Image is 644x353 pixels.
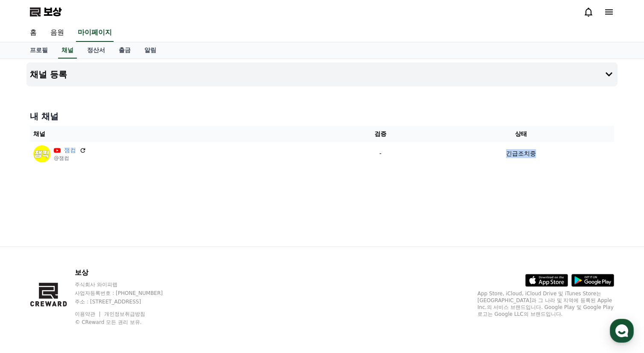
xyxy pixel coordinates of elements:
[75,290,163,296] font: 사업자등록번호 : [PHONE_NUMBER]
[27,284,32,291] span: 홈
[506,150,536,157] font: 긴급조치중
[144,47,156,53] font: 알림
[58,42,77,59] a: 채널
[30,69,67,79] font: 채널 등록
[56,271,110,292] a: 대화
[76,24,114,42] a: 마이페이지
[80,42,112,59] a: 정산서
[87,47,105,53] font: 정산서
[64,146,76,155] a: 잼컴
[30,47,48,53] font: 프로필
[33,130,45,137] font: 채널
[515,130,527,137] font: 상태
[75,311,95,317] font: 이용약관
[54,155,69,161] font: @잼컴
[61,47,73,53] font: 채널
[3,271,56,292] a: 홈
[33,145,50,162] img: 잼컴
[477,291,614,317] font: App Store, iCloud, iCloud Drive 및 iTunes Store는 [GEOGRAPHIC_DATA]과 그 나라 및 지역에 등록된 Apple Inc.의 서비스...
[26,62,618,86] button: 채널 등록
[138,42,163,59] a: 알림
[78,284,88,291] span: 대화
[64,147,76,153] font: 잼컴
[23,24,44,42] a: 홈
[112,42,138,59] a: 출금
[30,111,59,121] font: 내 채널
[44,6,61,18] font: 보상
[75,282,117,288] font: 주식회사 와이피랩
[104,311,145,317] a: 개인정보취급방침
[50,28,64,36] font: 음원
[379,150,381,157] font: -
[30,28,37,36] font: 홈
[75,299,141,305] font: 주소 : [STREET_ADDRESS]
[30,5,61,19] a: 보상
[119,47,131,53] font: 출금
[75,319,141,325] font: © CReward 모든 권리 보유.
[78,28,112,36] font: 마이페이지
[23,42,55,59] a: 프로필
[375,130,386,137] font: 검증
[75,311,102,317] a: 이용약관
[44,24,71,42] a: 음원
[110,271,164,292] a: 설정
[75,268,88,277] font: 보상
[132,284,142,291] span: 설정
